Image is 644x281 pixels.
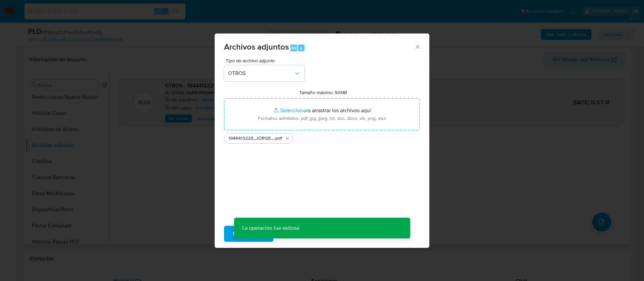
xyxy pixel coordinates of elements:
[228,70,294,77] span: OTROS
[299,89,347,95] label: Tamaño máximo: 50MB
[414,44,420,50] button: Cerrar
[274,135,282,142] span: .pdf
[224,226,273,242] button: Subir archivo
[285,226,307,241] span: Cancelar
[234,218,307,238] p: La operación fue exitosa
[224,65,305,81] button: OTROS
[233,226,265,241] span: Subir archivo
[228,135,274,142] span: 1944413229_JORGE [PERSON_NAME] 2025
[291,45,297,51] span: Alt
[283,134,291,142] button: Eliminar 1944413229_JORGE DANIEL AMADOR GUILLEN_JULIO 2025.pdf
[224,130,420,144] ul: Archivos seleccionados
[224,41,289,53] span: Archivos adjuntos
[300,45,302,51] span: a
[226,58,306,63] span: Tipo de archivo adjunto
